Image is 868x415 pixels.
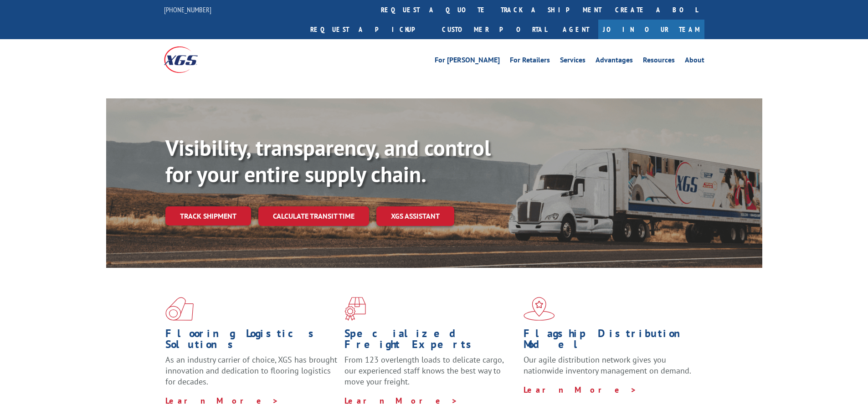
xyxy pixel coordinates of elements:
[164,5,211,14] a: [PHONE_NUMBER]
[524,354,691,376] span: Our agile distribution network gives you nationwide inventory management on demand.
[165,297,194,321] img: xgs-icon-total-supply-chain-intelligence-red
[165,328,338,354] h1: Flooring Logistics Solutions
[165,206,251,225] a: Track shipment
[596,56,633,67] a: Advantages
[344,328,517,354] h1: Specialized Freight Experts
[165,133,491,188] b: Visibility, transparency, and control for your entire supply chain.
[524,384,637,395] a: Learn More >
[598,20,704,39] a: Join Our Team
[685,56,704,67] a: About
[344,354,517,395] p: From 123 overlength loads to delicate cargo, our experienced staff knows the best way to move you...
[376,206,454,226] a: XGS ASSISTANT
[165,354,337,387] span: As an industry carrier of choice, XGS has brought innovation and dedication to flooring logistics...
[435,20,554,39] a: Customer Portal
[560,56,586,67] a: Services
[344,297,366,321] img: xgs-icon-focused-on-flooring-red
[165,395,279,406] a: Learn More >
[524,297,555,321] img: xgs-icon-flagship-distribution-model-red
[258,206,369,226] a: Calculate transit time
[554,20,598,39] a: Agent
[524,328,696,354] h1: Flagship Distribution Model
[510,56,550,67] a: For Retailers
[344,395,458,406] a: Learn More >
[303,20,435,39] a: Request a pickup
[643,56,675,67] a: Resources
[435,56,500,67] a: For [PERSON_NAME]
